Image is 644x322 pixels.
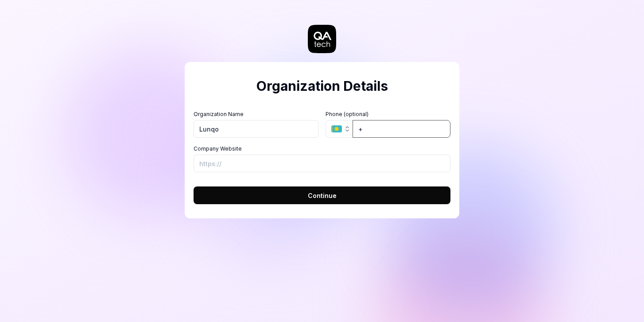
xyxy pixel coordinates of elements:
[194,145,450,153] label: Company Website
[194,110,318,118] label: Organization Name
[194,186,450,204] button: Continue
[308,191,337,200] span: Continue
[194,76,450,96] h2: Organization Details
[194,155,450,172] input: https://
[326,110,450,118] label: Phone (optional)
